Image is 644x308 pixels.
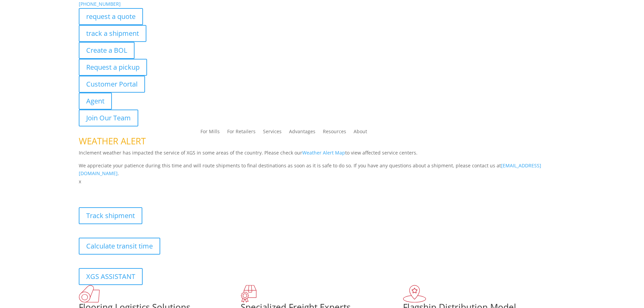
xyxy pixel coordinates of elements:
a: Create a BOL [79,42,135,59]
p: x [79,177,566,186]
b: Visibility, transparency, and control for your entire supply chain. [79,187,230,193]
img: xgs-icon-total-supply-chain-intelligence-red [79,285,100,303]
img: xgs-icon-focused-on-flooring-red [241,285,257,303]
p: We appreciate your patience during this time and will route shipments to final destinations as so... [79,162,566,178]
a: Agent [79,93,112,110]
a: Track shipment [79,207,142,224]
p: Inclement weather has impacted the service of XGS in some areas of the country. Please check our ... [79,149,566,162]
a: For Mills [200,129,220,137]
a: XGS ASSISTANT [79,268,143,285]
a: For Retailers [227,129,256,137]
a: Services [263,129,282,137]
a: track a shipment [79,25,146,42]
a: About [354,129,367,137]
a: Resources [323,129,346,137]
a: Weather Alert Map [302,149,345,156]
a: request a quote [79,8,143,25]
img: xgs-icon-flagship-distribution-model-red [403,285,426,303]
a: [PHONE_NUMBER] [79,1,121,7]
a: Join Our Team [79,110,138,126]
a: Customer Portal [79,76,145,93]
a: Request a pickup [79,59,147,76]
a: Calculate transit time [79,238,160,255]
a: Advantages [289,129,315,137]
span: WEATHER ALERT [79,135,146,147]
